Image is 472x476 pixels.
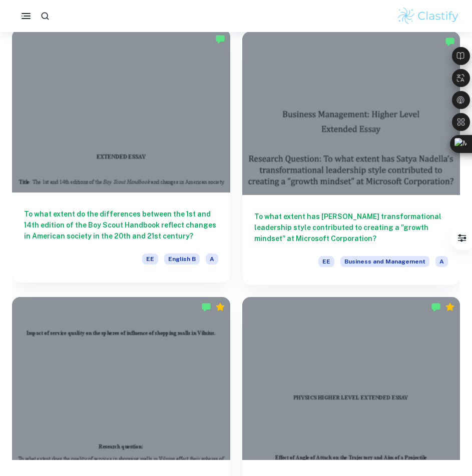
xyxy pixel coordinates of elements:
[242,31,460,285] a: To what extent has [PERSON_NAME] transformational leadership style contributed to creating a "gro...
[445,302,455,312] div: Premium
[24,208,218,241] h6: To what extent do the differences between the 1st and 14th edition of the Boy Scout Handbook refl...
[431,302,441,312] img: Marked
[12,31,230,285] a: To what extent do the differences between the 1st and 14th edition of the Boy Scout Handbook refl...
[206,253,218,264] span: A
[254,211,448,244] h6: To what extent has [PERSON_NAME] transformational leadership style contributed to creating a "gro...
[215,302,225,312] div: Premium
[445,36,455,46] img: Marked
[435,256,448,267] span: A
[142,253,158,264] span: EE
[215,34,225,44] img: Marked
[201,302,211,312] img: Marked
[452,228,472,248] button: Filter
[318,256,334,267] span: EE
[340,256,429,267] span: Business and Management
[164,253,200,264] span: English B
[396,6,460,26] img: Clastify logo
